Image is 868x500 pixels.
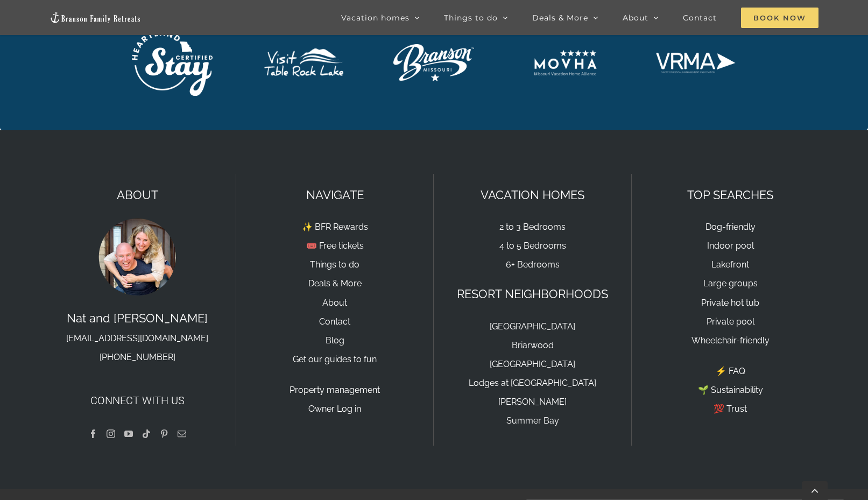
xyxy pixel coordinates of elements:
a: [PHONE_NUMBER] [100,352,175,362]
a: Private pool [707,316,754,327]
span: Contact [683,14,717,22]
a: 🎟️ Free tickets [306,241,364,251]
a: Summer Bay [506,416,559,426]
a: Pinterest [160,429,168,438]
a: explore branson logo white [393,43,474,57]
p: VACATION HOMES [444,186,620,205]
a: Instagram [107,429,115,438]
a: Wheelchair-friendly [691,335,770,346]
a: Lakefront [711,259,749,270]
p: TOP SEARCHES [643,186,818,205]
img: Stay Inn the Heartland Certified Stay [132,30,213,96]
a: Tiktok [142,429,151,438]
span: Things to do [444,14,498,22]
a: 🌱 Sustainability [698,385,763,395]
p: ABOUT [50,186,225,205]
a: Lodges at [GEOGRAPHIC_DATA] [469,378,596,388]
a: _HeartlandCertifiedStay-Missouri_white [132,29,213,43]
a: Indoor pool [707,241,754,251]
a: 2 to 3 Bedrooms [499,222,566,232]
a: ✨ BFR Rewards [302,222,368,232]
a: Large groups [703,278,758,288]
a: 💯 Trust [714,404,747,414]
a: [PERSON_NAME] [498,397,567,407]
a: Mail [178,429,186,438]
span: Book Now [741,8,818,28]
span: Deals & More [532,14,588,22]
p: Nat and [PERSON_NAME] [50,309,225,366]
a: [GEOGRAPHIC_DATA] [490,359,575,369]
a: Contact [319,316,350,327]
a: YouTube [124,429,133,438]
a: Private hot tub [701,298,759,308]
a: Blog [326,335,344,346]
a: Owner Log in [308,404,361,414]
a: [GEOGRAPHIC_DATA] [490,321,575,332]
span: About [623,14,648,22]
p: NAVIGATE [247,186,422,205]
a: ⚡️ FAQ [716,366,745,376]
a: Deals & More [308,278,362,288]
span: Vacation homes [341,14,410,22]
a: Facebook [89,429,97,438]
a: 4 to 5 Bedrooms [499,241,566,251]
a: [EMAIL_ADDRESS][DOMAIN_NAME] [66,333,208,343]
a: Get our guides to fun [293,354,377,364]
p: RESORT NEIGHBORHOODS [444,285,620,304]
h4: Connect with us [50,392,225,409]
img: Branson Family Retreats Logo [50,11,141,24]
a: Briarwood [512,340,554,350]
a: vrma logo white [655,51,736,65]
a: Things to do [310,259,359,270]
a: Property management [290,385,380,395]
a: 6+ Bedrooms [506,259,560,270]
a: Visit-Table-Rock-Lake-v6-w250 white [263,47,343,61]
a: About [322,298,347,308]
img: Nat and Tyann [97,216,178,297]
a: Dog-friendly [705,222,756,232]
